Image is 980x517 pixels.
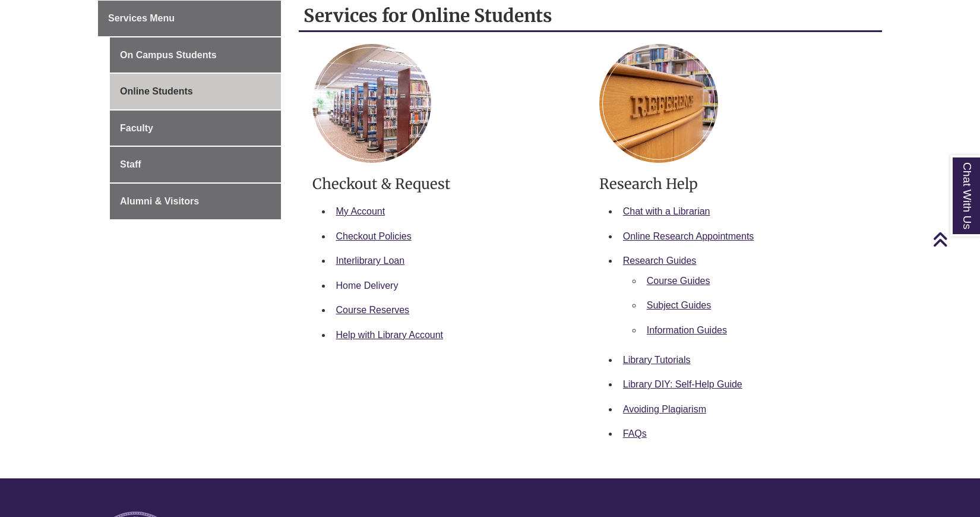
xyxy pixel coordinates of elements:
[110,111,281,146] a: Faculty
[108,13,175,23] span: Services Menu
[336,231,412,241] a: Checkout Policies
[98,1,281,219] div: Guide Page Menu
[647,325,727,335] a: Information Guides
[647,300,712,310] a: Subject Guides
[623,206,710,216] a: Chat with a Librarian
[599,175,868,193] h3: Research Help
[623,404,706,414] a: Avoiding Plagiarism
[623,379,742,389] a: Library DIY: Self-Help Guide
[336,330,444,340] a: Help with Library Account
[336,305,410,315] a: Course Reserves
[647,276,710,286] a: Course Guides
[110,37,281,73] a: On Campus Students
[98,1,281,36] a: Services Menu
[110,147,281,182] a: Staff
[299,1,883,32] h2: Services for Online Students
[623,428,647,439] a: FAQs
[312,175,581,193] h3: Checkout & Request
[623,256,697,266] a: Research Guides
[623,231,754,241] a: Online Research Appointments
[110,184,281,219] a: Alumni & Visitors
[932,231,977,247] a: Back to Top
[110,74,281,109] a: Online Students
[336,280,399,291] a: Home Delivery
[336,256,405,266] a: Interlibrary Loan
[336,206,385,216] a: My Account
[623,355,691,365] a: Library Tutorials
